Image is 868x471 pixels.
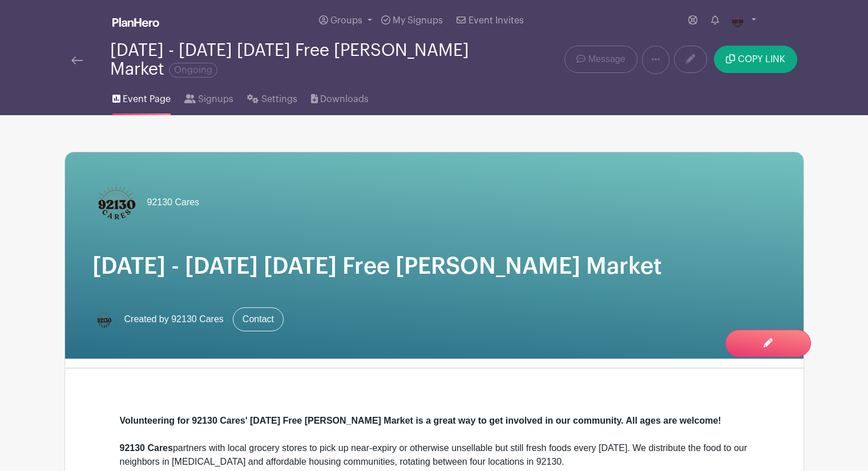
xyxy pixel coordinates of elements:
a: Contact [233,307,284,331]
img: Untitled-Artwork%20(4).png [92,308,115,331]
a: Signups [184,79,233,115]
span: COPY LINK [738,55,785,64]
h1: [DATE] - [DATE] [DATE] Free [PERSON_NAME] Market [92,253,776,280]
span: Event Invites [469,16,524,25]
span: Event Page [123,92,171,106]
button: COPY LINK [714,46,797,73]
strong: Volunteering for 92130 Cares' [DATE] Free [PERSON_NAME] Market is a great way to get involved in ... [120,416,721,425]
span: Created by 92130 Cares [124,312,224,326]
a: Message [564,46,637,73]
div: partners with local grocery stores to pick up near-expiry or otherwise unsellable but still fresh... [120,441,749,469]
a: Downloads [311,79,369,115]
div: [DATE] - [DATE] [DATE] Free [PERSON_NAME] Market [110,41,480,79]
span: Groups [330,16,362,25]
img: 92130Cares_Logo_(1).png [92,180,138,225]
strong: 92130 Cares [120,443,173,453]
span: 92130 Cares [147,196,200,209]
span: Signups [198,92,233,106]
a: Event Page [112,79,171,115]
span: My Signups [393,16,443,25]
span: Settings [261,92,297,106]
a: Settings [247,79,297,115]
img: back-arrow-29a5d9b10d5bd6ae65dc969a981735edf675c4d7a1fe02e03b50dbd4ba3cdb55.svg [71,56,83,64]
img: logo_white-6c42ec7e38ccf1d336a20a19083b03d10ae64f83f12c07503d8b9e83406b4c7d.svg [112,18,159,27]
span: Ongoing [169,63,217,78]
span: Message [588,52,625,66]
span: Downloads [320,92,369,106]
img: Untitled-Artwork%20(4).png [728,11,746,30]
